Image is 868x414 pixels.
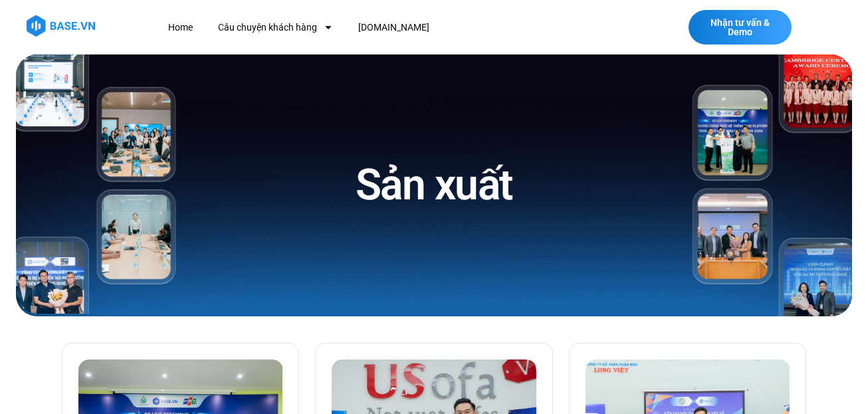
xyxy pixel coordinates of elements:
nav: Menu [158,15,619,40]
h1: Sản xuất [356,157,513,213]
a: Nhận tư vấn & Demo [689,10,792,45]
a: Câu chuyện khách hàng [208,15,343,40]
span: Nhận tư vấn & Demo [702,18,778,37]
a: [DOMAIN_NAME] [348,15,439,40]
a: Home [158,15,203,40]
